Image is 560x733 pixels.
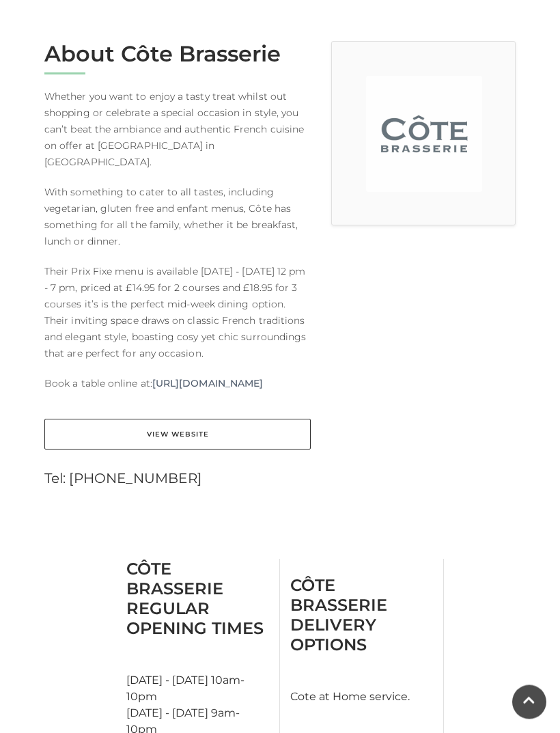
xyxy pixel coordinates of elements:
[44,264,311,362] p: Their Prix Fixe menu is available [DATE] - [DATE] 12 pm - 7 pm, priced at £14.95 for 2 courses an...
[152,376,263,392] a: [URL][DOMAIN_NAME]
[44,419,311,450] a: View Website
[44,471,201,487] a: Tel: [PHONE_NUMBER]
[290,576,433,655] h3: Côte Brasserie Delivery Options
[44,184,311,250] p: With something to cater to all tastes, including vegetarian, gluten free and enfant menus, Côte h...
[44,376,311,392] p: Book a table online at:
[44,42,311,68] h2: About Côte Brasserie
[44,89,311,171] p: Whether you want to enjoy a tasty treat whilst out shopping or celebrate a special occasion in st...
[126,559,269,639] h3: Côte Brasserie Regular Opening Times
